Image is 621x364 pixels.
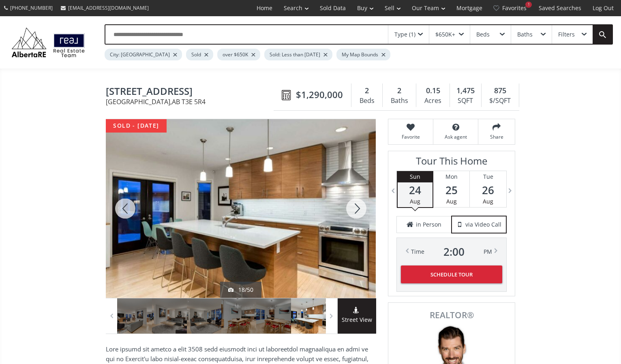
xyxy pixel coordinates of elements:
div: over $650K [217,49,260,60]
span: Ask agent [437,133,474,140]
div: Baths [517,32,533,37]
span: 6528 Lombardy Crescent SW [106,86,278,98]
span: in Person [416,221,441,229]
span: 2 : 00 [443,246,465,257]
span: Aug [483,197,493,205]
button: Schedule Tour [401,266,502,283]
div: Tue [470,171,506,182]
span: 25 [433,184,469,196]
span: $1,290,000 [296,88,343,101]
div: Beds [476,32,490,37]
span: 1,475 [456,86,475,96]
span: [GEOGRAPHIC_DATA] , AB T3E 5R4 [106,98,278,105]
div: Mon [433,171,469,182]
span: 26 [470,184,506,196]
span: Favorite [392,133,429,140]
div: Beds [355,95,378,107]
div: 0.15 [420,86,445,96]
span: 24 [398,184,433,196]
div: $650K+ [435,32,455,37]
h3: Tour This Home [396,155,507,171]
a: [EMAIL_ADDRESS][DOMAIN_NAME] [57,0,153,15]
span: Street View [338,315,376,325]
div: Type (1) [394,32,415,37]
div: My Map Bounds [336,49,390,60]
span: REALTOR® [397,311,506,319]
div: $/SQFT [486,95,515,107]
div: Acres [420,95,445,107]
div: Sold: Less than [DATE] [264,49,332,60]
span: via Video Call [465,221,501,229]
span: [PHONE_NUMBER] [10,4,53,11]
div: Sold [186,49,213,60]
div: 18/50 [228,286,253,294]
div: SQFT [454,95,477,107]
span: Share [482,133,511,140]
div: 1 [525,2,532,8]
div: 6528 Lombardy Crescent SW Calgary, AB T3E 5R4 - Photo 18 of 50 [106,119,376,298]
div: 875 [486,86,515,96]
img: Logo [8,26,88,59]
div: City: [GEOGRAPHIC_DATA] [105,49,182,60]
span: [EMAIL_ADDRESS][DOMAIN_NAME] [68,4,149,11]
div: Time PM [411,246,492,257]
span: Aug [446,197,457,205]
span: Aug [410,197,420,205]
div: 2 [355,86,378,96]
div: Sun [398,171,433,182]
div: Filters [558,32,575,37]
div: sold - [DATE] [106,119,167,133]
div: 2 [387,86,412,96]
div: Baths [387,95,412,107]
